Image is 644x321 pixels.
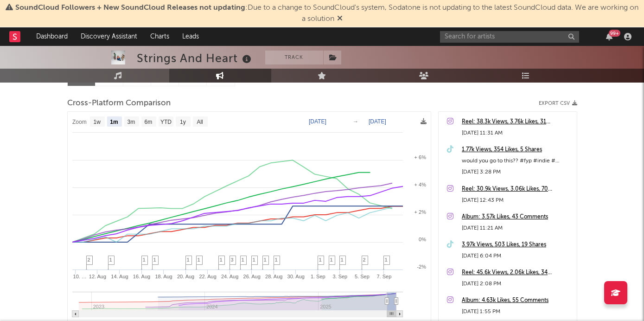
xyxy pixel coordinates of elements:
[462,212,572,223] a: Album: 3.57k Likes, 43 Comments
[462,239,572,250] a: 3.97k Views, 503 Likes, 19 Shares
[265,274,282,279] text: 28. Aug
[341,257,344,263] span: 1
[462,250,572,262] div: [DATE] 6:04 PM
[319,257,322,263] span: 1
[155,274,172,279] text: 18. Aug
[187,257,190,263] span: 1
[414,209,426,215] text: + 2%
[414,154,426,160] text: + 6%
[30,27,74,46] a: Dashboard
[332,274,347,279] text: 3. Sep
[231,257,234,263] span: 3
[15,4,638,23] span: : Due to a change to SoundCloud's system, Sodatone is not updating to the latest SoundCloud data....
[419,237,426,242] text: 0%
[309,118,326,125] text: [DATE]
[242,257,244,263] span: 1
[462,223,572,234] div: [DATE] 11:21 AM
[15,4,245,12] span: SoundCloud Followers + New SoundCloud Releases not updating
[462,295,572,306] a: Album: 4.63k Likes, 55 Comments
[462,306,572,317] div: [DATE] 1:55 PM
[287,274,304,279] text: 30. Aug
[275,257,278,263] span: 1
[110,119,118,125] text: 1m
[417,264,426,270] text: -2%
[440,31,579,43] input: Search for artists
[67,98,171,109] span: Cross-Platform Comparison
[369,118,386,125] text: [DATE]
[462,184,572,195] a: Reel: 30.9k Views, 3.06k Likes, 70 Comments
[462,144,572,155] a: 1.77k Views, 354 Likes, 5 Shares
[376,274,391,279] text: 7. Sep
[153,257,156,263] span: 1
[89,274,106,279] text: 12. Aug
[137,51,254,66] div: Strings And Heart
[109,257,112,263] span: 1
[176,27,205,46] a: Leads
[462,278,572,289] div: [DATE] 2:08 PM
[88,257,90,263] span: 2
[354,274,369,279] text: 5. Sep
[462,155,572,167] div: would you go to this?? #fyp #indie #[DEMOGRAPHIC_DATA] #fyp
[220,257,223,263] span: 1
[221,274,238,279] text: 24. Aug
[310,274,325,279] text: 1. Sep
[462,267,572,278] a: Reel: 45.6k Views, 2.06k Likes, 34 Comments
[197,119,203,125] text: All
[144,27,176,46] a: Charts
[330,257,333,263] span: 1
[363,257,366,263] span: 2
[385,257,388,263] span: 1
[160,119,171,125] text: YTD
[73,274,86,279] text: 10. …
[253,257,255,263] span: 1
[462,128,572,139] div: [DATE] 11:31 AM
[243,274,260,279] text: 26. Aug
[462,116,572,128] a: Reel: 38.3k Views, 3.76k Likes, 31 Comments
[143,257,146,263] span: 1
[198,257,200,263] span: 1
[127,119,135,125] text: 3m
[177,274,194,279] text: 20. Aug
[264,257,267,263] span: 1
[111,274,128,279] text: 14. Aug
[414,182,426,187] text: + 4%
[539,101,577,106] button: Export CSV
[609,30,620,37] div: 99 +
[265,51,323,64] button: Track
[199,274,216,279] text: 22. Aug
[337,15,343,23] span: Dismiss
[462,167,572,178] div: [DATE] 3:28 PM
[93,119,101,125] text: 1w
[606,33,612,40] button: 99+
[180,119,186,125] text: 1y
[72,119,87,125] text: Zoom
[74,27,144,46] a: Discovery Assistant
[462,195,572,206] div: [DATE] 12:43 PM
[353,118,358,125] text: →
[133,274,150,279] text: 16. Aug
[144,119,152,125] text: 6m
